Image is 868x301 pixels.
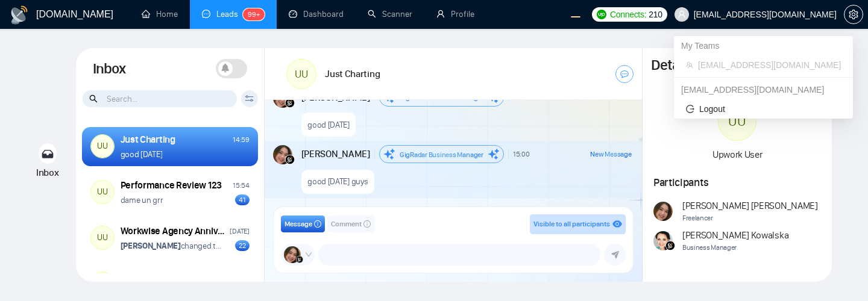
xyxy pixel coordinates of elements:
[284,246,301,263] img: Andrian
[844,10,863,19] span: setting
[653,231,673,250] img: Agnieszka Kowalska
[533,220,610,228] span: Visible to all participants
[436,9,474,19] a: userProfile
[91,226,114,249] div: UU
[285,219,312,230] span: Message
[678,10,686,19] span: user
[682,213,818,224] span: Freelancer
[686,102,841,116] span: Logout
[121,133,175,146] div: Just Charting
[368,9,412,19] a: searchScanner
[233,180,250,191] div: 15:54
[296,256,303,263] img: gigradar-bm.png
[844,10,863,19] a: setting
[121,270,183,284] div: 100x Engineers
[314,220,321,228] span: info-circle
[121,194,163,206] p: dame un grr
[91,272,114,295] div: UU
[36,167,59,178] span: Inbox
[235,194,250,205] div: 41
[651,57,692,75] h1: Details
[10,5,29,25] img: logo
[674,80,853,99] div: frnamlas@proton.me
[665,241,675,250] img: gigradar-bm.png
[121,241,181,251] strong: [PERSON_NAME]
[682,199,818,213] span: [PERSON_NAME] [PERSON_NAME]
[325,67,380,81] h1: Just Charting
[305,251,312,258] span: down
[686,105,694,113] span: logout
[653,202,673,221] img: Andrian Marsella
[91,135,114,158] div: UU
[597,10,606,19] img: upwork-logo.png
[610,8,646,21] span: Connects:
[686,61,693,69] span: team
[285,98,295,108] img: gigradar-bm.png
[698,58,841,72] span: [EMAIL_ADDRESS][DOMAIN_NAME]
[230,226,249,237] div: [DATE]
[202,9,265,19] a: messageLeads99+
[513,149,530,159] span: 15:00
[235,240,250,251] div: 22
[682,229,788,242] span: [PERSON_NAME] Kowalska
[653,176,822,189] h1: Participants
[273,145,292,164] img: Andrian
[590,150,632,158] span: New Message
[719,103,756,140] div: UU
[121,240,224,252] p: changed the room name from "Workwise Agency Anniversary (2026) ��" to "Workwiser"
[682,242,788,253] span: Business Manager
[363,220,371,228] span: info-circle
[281,216,325,232] button: Messageinfo-circle
[289,9,344,19] a: dashboardDashboard
[233,134,250,146] div: 14:59
[287,60,316,88] div: UU
[285,155,295,164] img: gigradar-bm.png
[121,149,163,160] p: good [DATE]
[331,219,362,230] span: Comment
[121,225,227,238] div: Workwise Agency Anniversary (2026) 🥳
[233,272,250,283] div: 13:00
[612,219,622,229] span: eye
[83,90,237,107] input: Search...
[93,59,126,79] h1: Inbox
[327,216,374,232] button: Commentinfo-circle
[307,119,350,131] p: good [DATE]
[91,181,114,203] div: UU
[674,36,853,55] div: My Teams
[649,8,662,21] span: 210
[243,8,265,20] sup: 99+
[307,176,368,187] p: good [DATE] guys
[844,5,863,24] button: setting
[89,92,99,105] span: search
[400,150,483,159] span: GigRadar Business Manager
[121,179,222,192] div: Performance Review 123
[712,149,763,160] span: Upwork User
[301,147,370,161] span: [PERSON_NAME]
[142,9,178,19] a: homeHome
